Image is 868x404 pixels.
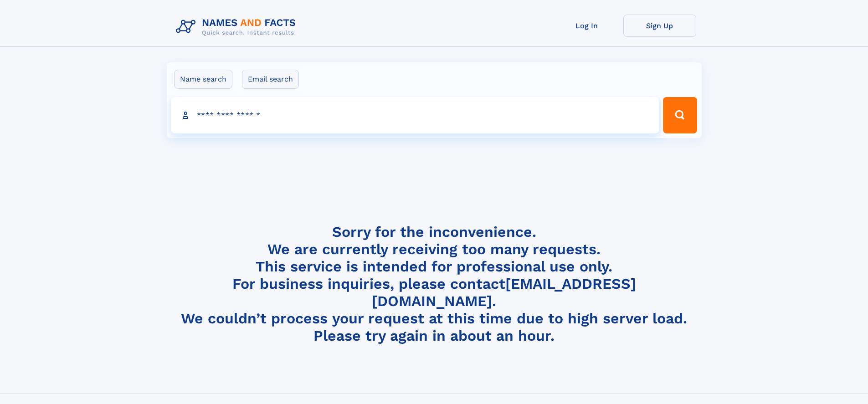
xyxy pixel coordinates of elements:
[372,275,636,310] a: [EMAIL_ADDRESS][DOMAIN_NAME]
[623,15,696,37] a: Sign Up
[242,70,299,89] label: Email search
[172,15,303,39] img: Logo Names and Facts
[550,15,623,37] a: Log In
[171,97,659,133] input: search input
[174,70,232,89] label: Name search
[663,97,697,133] button: Search Button
[172,223,696,345] h4: Sorry for the inconvenience. We are currently receiving too many requests. This service is intend...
